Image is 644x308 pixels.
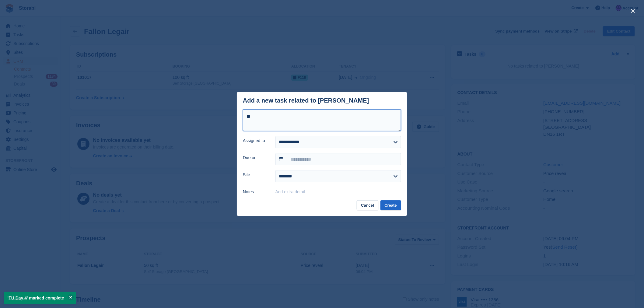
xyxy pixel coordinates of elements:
button: Add extra detail… [275,189,309,194]
label: Assigned to [243,138,268,144]
label: Due on [243,155,268,161]
button: Cancel [357,200,378,210]
label: Notes [243,189,268,195]
label: Site [243,172,268,178]
button: Create [380,200,401,210]
a: FU Day 4 [9,296,27,300]
p: ' ' marked complete [4,292,76,304]
button: close [628,6,638,16]
div: Add a new task related to [PERSON_NAME] [243,97,369,104]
